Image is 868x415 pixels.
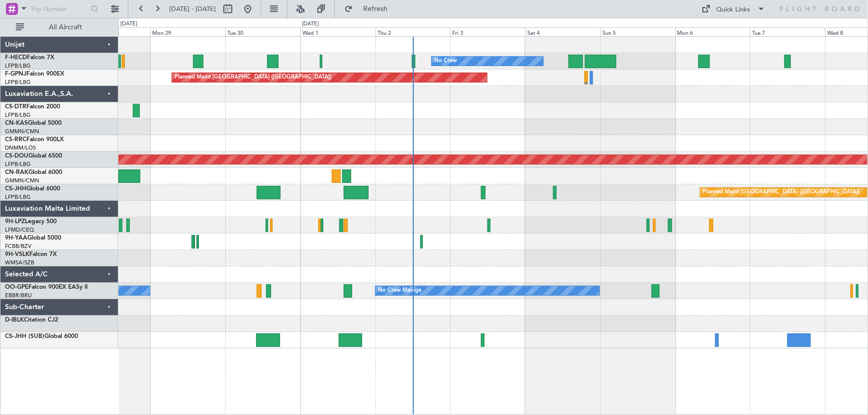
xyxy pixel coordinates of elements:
button: All Aircraft [11,19,108,35]
a: 9H-LPZLegacy 500 [5,219,57,225]
a: F-HECDFalcon 7X [5,55,54,61]
span: F-HECD [5,55,27,61]
span: CS-DOU [5,153,28,159]
a: LFPB/LBG [5,161,31,168]
a: OO-GPEFalcon 900EX EASy II [5,284,88,290]
a: CN-KASGlobal 5000 [5,120,62,126]
a: GMMN/CMN [5,177,39,184]
a: LFPB/LBG [5,62,31,70]
a: DNMM/LOS [5,144,36,152]
a: LFMD/CEQ [5,226,34,234]
span: CN-RAK [5,169,28,175]
a: CN-RAKGlobal 6000 [5,169,62,175]
div: Planned Maint [GEOGRAPHIC_DATA] ([GEOGRAPHIC_DATA]) [703,185,860,200]
div: Sat 4 [525,27,600,36]
a: EBBR/BRU [5,292,32,299]
span: CS-DTR [5,104,26,110]
span: CN-KAS [5,120,28,126]
a: CS-JHH (SUB)Global 6000 [5,333,78,339]
a: F-GPNJFalcon 900EX [5,71,64,77]
span: CS-RRC [5,137,26,143]
a: CS-DOUGlobal 6500 [5,153,62,159]
span: F-GPNJ [5,71,26,77]
div: Fri 3 [450,27,525,36]
a: WMSA/SZB [5,259,34,266]
input: Trip Number [30,1,88,16]
span: D-IBLK [5,317,24,323]
span: All Aircraft [26,24,105,31]
button: Refresh [340,1,399,17]
span: Refresh [355,5,396,12]
a: D-IBLKCitation CJ2 [5,317,58,323]
a: 9H-VSLKFalcon 7X [5,251,57,257]
a: LFPB/LBG [5,79,31,86]
a: 9H-YAAGlobal 5000 [5,235,61,241]
a: CS-DTRFalcon 2000 [5,104,60,110]
span: OO-GPE [5,284,28,290]
span: CS-JHH (SUB) [5,333,44,339]
div: No Crew [434,54,457,69]
a: GMMN/CMN [5,128,39,135]
div: Mon 29 [150,27,225,36]
span: CS-JHH [5,186,26,192]
div: Sun 5 [600,27,675,36]
button: Quick Links [697,1,771,17]
span: 9H-LPZ [5,219,25,225]
div: No Crew Malaga [378,283,421,298]
div: [DATE] [120,20,137,28]
div: Quick Links [717,5,751,15]
a: CS-RRCFalcon 900LX [5,137,64,143]
div: Mon 6 [675,27,751,36]
a: FCBB/BZV [5,243,31,250]
a: CS-JHHGlobal 6000 [5,186,60,192]
a: LFPB/LBG [5,193,31,201]
div: Thu 2 [376,27,451,36]
div: Wed 1 [300,27,376,36]
div: Tue 7 [750,27,825,36]
span: [DATE] - [DATE] [169,4,216,13]
div: [DATE] [302,20,319,28]
span: 9H-YAA [5,235,27,241]
span: 9H-VSLK [5,251,29,257]
div: Planned Maint [GEOGRAPHIC_DATA] ([GEOGRAPHIC_DATA]) [175,70,331,85]
a: LFPB/LBG [5,111,31,119]
div: Tue 30 [225,27,300,36]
